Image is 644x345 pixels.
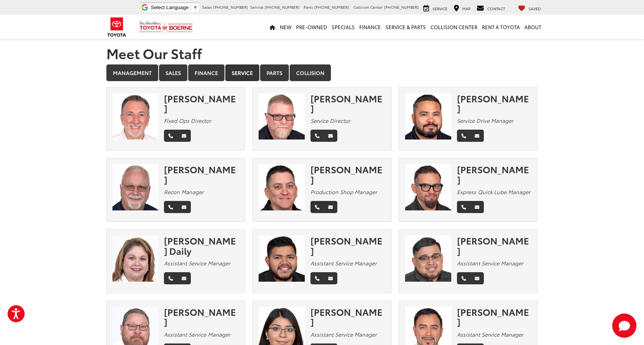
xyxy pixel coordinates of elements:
[139,20,193,34] img: Vic Vaughan Toyota of Boerne
[278,15,294,39] a: New
[190,5,191,10] span: ​
[177,272,191,284] a: Email
[164,93,239,113] div: [PERSON_NAME]
[329,15,357,39] a: Specials
[225,64,259,81] a: Service
[177,130,191,142] a: Email
[310,272,324,284] a: Phone
[470,201,484,213] a: Email
[151,5,189,10] span: Select Language
[457,307,532,327] div: [PERSON_NAME]
[164,259,230,267] em: Assistant Service Manager
[159,64,187,81] a: Sales
[202,4,212,10] span: Sales
[164,164,239,184] div: [PERSON_NAME]
[457,235,532,256] div: [PERSON_NAME]
[310,307,385,327] div: [PERSON_NAME]
[405,164,451,210] img: Justin Delong
[188,64,225,81] a: Finance
[294,15,329,39] a: Pre-Owned
[151,5,198,10] a: Select Language​
[103,15,131,39] img: Toyota
[164,307,239,327] div: [PERSON_NAME]
[164,188,204,196] em: Recon Manager
[383,15,428,39] a: Service & Parts: Opens in a new tab
[106,45,538,61] h1: Meet Our Staff
[310,117,350,124] em: Service Director
[164,201,178,213] a: Phone
[529,6,541,11] span: Saved
[457,164,532,184] div: [PERSON_NAME]
[314,4,349,10] span: [PHONE_NUMBER]
[164,117,211,124] em: Fixed Ops Director
[177,201,191,213] a: Email
[259,164,305,210] img: Eric Gallegos
[353,4,383,10] span: Collision Center
[259,93,305,140] img: Isaac Miller
[112,235,159,282] img: Yvette Daily
[267,15,278,39] a: Home
[310,130,324,142] a: Phone
[516,4,543,12] a: My Saved Vehicles
[310,201,324,213] a: Phone
[164,130,178,142] a: Phone
[612,314,636,338] svg: Start Chat
[457,201,471,213] a: Phone
[432,6,448,11] span: Service
[324,272,337,284] a: Email
[250,4,264,10] span: Service
[470,272,484,284] a: Email
[304,4,313,10] span: Parts
[106,64,158,81] a: Management
[480,15,522,39] a: Rent a Toyota
[475,4,507,12] a: Contact
[405,93,451,140] img: Robert Cazares
[259,235,305,282] img: Juan Guzman
[452,4,472,12] a: Map
[470,130,484,142] a: Email
[310,188,377,196] em: Production Shop Manager
[260,64,289,81] a: Parts
[164,272,178,284] a: Phone
[457,188,530,196] em: Express Quick Lube Manager
[290,64,331,81] a: Collision
[457,331,523,338] em: Assistant Service Manager
[310,235,385,256] div: [PERSON_NAME]
[310,331,377,338] em: Assistant Service Manager
[324,130,337,142] a: Email
[357,15,383,39] a: Finance
[487,6,505,11] span: Contact
[457,93,532,113] div: [PERSON_NAME]
[112,93,159,140] img: Johnny Marker
[522,15,544,39] a: About
[265,4,299,10] span: [PHONE_NUMBER]
[310,259,377,267] em: Assistant Service Manager
[324,201,337,213] a: Email
[428,15,480,39] a: Collision Center
[106,64,538,82] div: Department Tabs
[164,331,230,338] em: Assistant Service Manager
[612,314,636,338] button: Toggle Chat Window
[421,4,449,12] a: Service
[112,164,159,210] img: Kent Thompson
[405,235,451,282] img: Ramon Loyola
[457,130,471,142] a: Phone
[384,4,419,10] span: [PHONE_NUMBER]
[310,164,385,184] div: [PERSON_NAME]
[457,259,523,267] em: Assistant Service Manager
[457,117,513,124] em: Service Drive Manager
[193,5,198,10] span: ▼
[213,4,248,10] span: [PHONE_NUMBER]
[164,235,239,256] div: [PERSON_NAME] Daily
[310,93,385,113] div: [PERSON_NAME]
[457,272,471,284] a: Phone
[462,6,471,11] span: Map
